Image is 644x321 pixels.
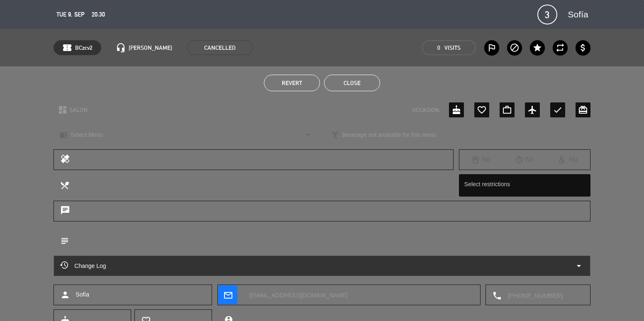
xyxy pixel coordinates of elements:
i: work_outline [502,105,512,115]
i: check [553,105,563,115]
span: 20:30 [92,10,105,19]
span: confirmation_number [62,43,72,53]
i: arrow_drop_down [574,261,584,271]
i: local_bar [331,131,339,139]
button: Revert [264,75,320,91]
span: Revert [282,80,302,86]
div: No [546,154,590,165]
i: local_dining [60,180,69,190]
i: healing [60,154,70,165]
i: attach_money [578,43,588,53]
span: Change Log [60,261,106,271]
span: Beverage not available for this menu [342,130,436,140]
i: favorite_border [477,105,487,115]
span: Sofía [568,7,588,22]
i: cake [451,105,461,115]
i: dashboard [58,105,68,115]
span: OCCASION: [412,105,440,115]
i: block [510,43,520,53]
span: 0 [437,43,440,53]
span: Sofía [76,290,89,299]
div: No [503,154,546,165]
i: star [532,43,542,53]
i: repeat [555,43,565,53]
i: mail_outline [223,290,232,299]
em: Visits [444,43,461,53]
i: airplanemode_active [527,105,537,115]
span: [PERSON_NAME] [129,43,172,53]
span: CANCELLED [187,40,253,55]
span: 3 [537,5,557,24]
i: chat [60,205,70,217]
span: BCzcv2 [75,43,93,53]
i: chrome_reader_mode [60,131,68,139]
i: card_giftcard [578,105,588,115]
button: Close [324,75,380,91]
i: outlined_flag [487,43,497,53]
div: No [459,154,503,165]
i: subject [60,236,69,245]
i: local_phone [492,291,501,300]
span: SALON [69,105,88,115]
i: headset_mic [116,43,126,53]
i: arrow_drop_down [303,130,313,140]
i: person [60,290,70,300]
span: Tue 9, Sep [56,10,85,19]
span: Select Menu [71,130,103,140]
